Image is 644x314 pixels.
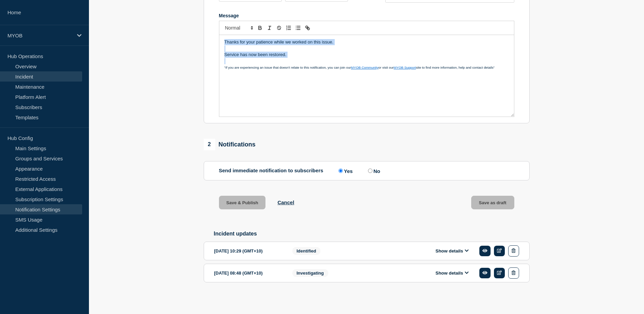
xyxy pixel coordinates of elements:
[368,169,372,173] input: No
[265,24,274,32] button: Toggle italic text
[338,169,343,173] input: Yes
[434,248,471,254] button: Show details
[224,39,509,45] p: Thanks for your patience while we worked on this issue.
[219,13,514,18] div: Message
[224,52,509,58] p: Service has now been restored.
[214,267,282,279] div: [DATE] 08:48 (GMT+10)
[471,196,514,209] button: Save as draft
[204,139,215,150] span: 2
[337,168,353,174] label: Yes
[292,269,328,277] span: Investigating
[394,66,416,69] a: MYOB Support
[293,24,303,32] button: Toggle bulleted list
[303,24,312,32] button: Toggle link
[224,66,351,69] span: "If you are experiencing an issue that doesn't relate to this notification, you can join our
[219,35,514,117] div: Message
[255,24,265,32] button: Toggle bold text
[366,168,380,174] label: No
[292,247,321,255] span: Identified
[351,66,379,69] a: MYOB Community
[7,33,73,38] p: MYOB
[416,66,495,69] span: site to find more information, help and contact details"
[214,231,530,237] h2: Incident updates
[204,139,256,150] div: Notifications
[219,168,514,174] div: Send immediate notification to subscribers
[214,245,282,257] div: [DATE] 10:29 (GMT+10)
[219,168,324,174] p: Send immediate notification to subscribers
[434,270,471,276] button: Show details
[219,196,266,209] button: Save & Publish
[284,24,293,32] button: Toggle ordered list
[277,199,294,205] button: Cancel
[379,66,394,69] span: or visit our
[274,24,284,32] button: Toggle strikethrough text
[222,24,255,32] span: Font size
